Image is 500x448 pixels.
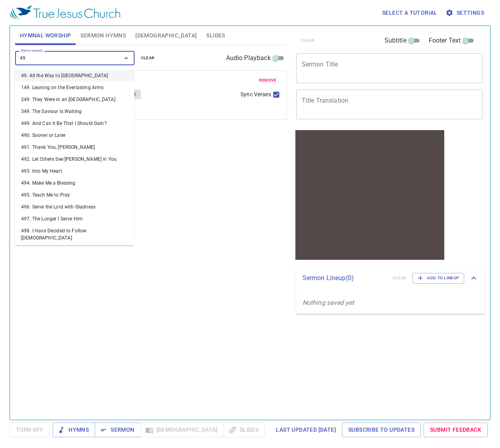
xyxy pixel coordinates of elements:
span: Submit Feedback [430,425,481,435]
img: True Jesus Church [10,6,120,20]
i: Nothing saved yet [303,299,354,306]
span: clear [141,55,155,62]
button: Sermon [95,423,141,437]
span: Sync Verses [240,90,271,99]
li: 149. Leaning on the Everlasting Arms [15,82,134,93]
li: 349. The Saviour Is Waiting [15,105,134,117]
a: Submit Feedback [424,423,488,437]
span: Hymnal Worship [20,31,71,41]
span: Select a tutorial [382,8,437,18]
li: 449. And Can It Be That I Should Gain? [15,117,134,129]
button: remove [254,76,281,85]
span: Subtitle [385,36,406,45]
span: Hymns [59,425,89,435]
li: 495. Teach Me to Pray [15,189,134,201]
li: 494. Make Me a Blessing [15,177,134,189]
li: 491. Thank You, [PERSON_NAME] [15,141,134,153]
a: Subscribe to Updates [342,423,421,437]
p: Sermon Lineup ( 0 ) [303,273,386,283]
span: Sermon [101,425,134,435]
button: Add to Lineup [412,273,464,283]
span: Slides [206,31,225,41]
span: Sermon Hymns [80,31,126,41]
li: 492. Let Others See [PERSON_NAME] in You [15,153,134,165]
li: 496. Serve the Lord with Gladness [15,201,134,213]
a: Last updated [DATE] [273,423,339,437]
li: 499. Pass It On [15,244,134,256]
div: Sermon Lineup(0)clearAdd to Lineup [296,265,485,291]
span: Add to Lineup [418,275,459,282]
li: 490. Sooner or Later [15,129,134,141]
span: [DEMOGRAPHIC_DATA] [135,31,197,41]
button: Close [121,53,132,64]
button: Hymns [53,423,95,437]
button: clear [136,53,160,63]
li: 249. They Were in an [GEOGRAPHIC_DATA] [15,93,134,105]
button: Select a tutorial [379,6,441,20]
span: Last updated [DATE] [276,425,336,435]
span: Settings [447,8,484,18]
li: 49. All the Way to [GEOGRAPHIC_DATA] [15,70,134,82]
iframe: from-child [293,128,447,262]
span: Audio Playback [226,53,271,63]
button: Settings [444,6,487,20]
li: 493. Into My Heart [15,165,134,177]
span: Subscribe to Updates [348,425,414,435]
span: remove [259,77,277,84]
li: 497. The Longer I Serve Him [15,213,134,225]
li: 498. I Have Decided to Follow [DEMOGRAPHIC_DATA] [15,225,134,244]
span: Footer Text [429,36,461,45]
